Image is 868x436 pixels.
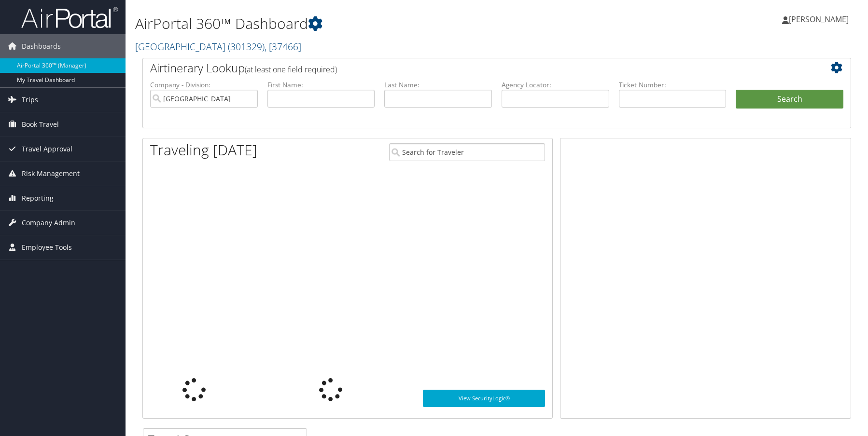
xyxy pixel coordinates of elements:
a: [GEOGRAPHIC_DATA] [135,40,301,53]
h1: Traveling [DATE] [150,140,257,160]
span: Dashboards [22,34,61,58]
img: airportal-logo.png [21,6,118,29]
span: Risk Management [22,162,80,186]
h2: Airtinerary Lookup [150,60,784,76]
a: [PERSON_NAME] [782,5,858,34]
input: Search for Traveler [389,143,545,161]
label: Ticket Number: [619,80,727,90]
label: First Name: [267,80,375,90]
h1: AirPortal 360™ Dashboard [135,14,617,34]
a: View SecurityLogic® [423,390,545,407]
button: Search [736,90,843,109]
span: Trips [22,88,38,112]
span: (at least one field required) [245,64,337,75]
span: [PERSON_NAME] [789,14,849,25]
span: , [ 37466 ] [265,40,301,53]
label: Company - Division: [150,80,258,90]
label: Agency Locator: [502,80,609,90]
span: Book Travel [22,112,59,136]
span: Reporting [22,186,54,210]
span: Employee Tools [22,235,72,259]
label: Last Name: [384,80,492,90]
span: Company Admin [22,211,75,235]
span: ( 301329 ) [228,40,265,53]
span: Travel Approval [22,137,72,161]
